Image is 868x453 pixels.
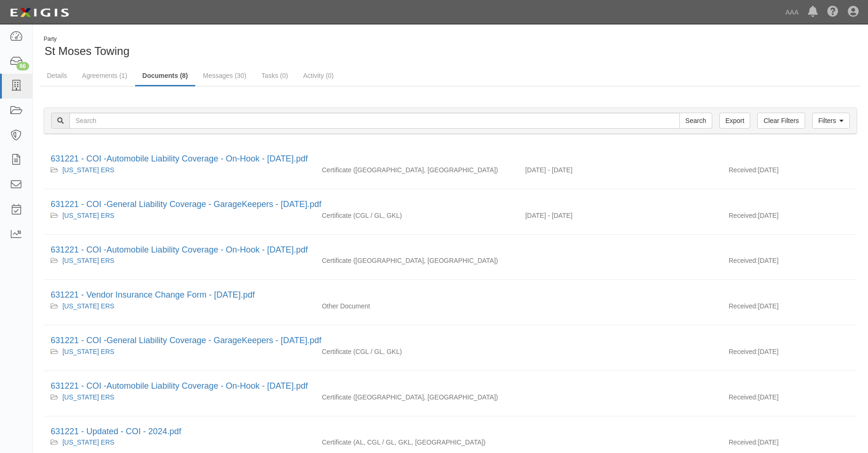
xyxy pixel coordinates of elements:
a: Agreements (1) [75,66,134,85]
a: Messages (30) [196,66,254,85]
a: 631221 - COI -Automobile Liability Coverage - On-Hook - [DATE].pdf [51,245,308,254]
p: Received: [729,211,758,220]
a: [US_STATE] ERS [62,438,114,446]
a: 631221 - Updated - COI - 2024.pdf [51,427,181,436]
div: St Moses Towing [40,35,443,59]
div: 631221 - COI -General Liability Coverage - GarageKeepers - 1.27.2026.pdf [51,199,850,211]
a: Filters [812,113,850,129]
a: [US_STATE] ERS [62,212,114,219]
div: Texas ERS [51,438,308,447]
div: Other Document [315,301,518,311]
a: [US_STATE] ERS [62,393,114,401]
div: 631221 - COI -Automobile Liability Coverage - On-Hook - 9.12.2026.pdf [51,153,850,165]
a: 631221 - COI -General Liability Coverage - GarageKeepers - [DATE].pdf [51,336,321,345]
a: Clear Filters [757,113,805,129]
p: Received: [729,301,758,311]
div: 631221 - COI -Automobile Liability Coverage - On-Hook - 9.11.2024.pdf [51,380,850,392]
div: Texas ERS [51,347,308,356]
div: [DATE] [722,211,857,225]
div: [DATE] [722,347,857,361]
div: [DATE] [722,256,857,270]
div: Effective - Expiration [518,347,722,347]
div: Texas ERS [51,211,308,220]
div: Effective 09/12/2025 - Expiration 09/12/2026 [518,165,722,175]
div: Commercial General Liability / Garage Liability Garage Keepers Liability [315,211,518,220]
div: Texas ERS [51,392,308,402]
p: Received: [729,256,758,265]
div: Party [44,35,129,43]
i: Help Center - Complianz [827,7,838,18]
a: Details [40,66,74,85]
a: [US_STATE] ERS [62,348,114,355]
input: Search [679,113,712,129]
a: Activity (0) [296,66,341,85]
div: Effective - Expiration [518,392,722,393]
a: Export [719,113,750,129]
div: Auto Liability On-Hook [315,165,518,175]
p: Received: [729,347,758,356]
div: [DATE] [722,301,857,315]
a: 631221 - Vendor Insurance Change Form - [DATE].pdf [51,290,255,299]
a: Tasks (0) [254,66,295,85]
div: Texas ERS [51,256,308,265]
div: [DATE] [722,392,857,407]
div: Effective 01/27/2025 - Expiration 01/27/2026 [518,211,722,220]
div: [DATE] [722,165,857,179]
span: St Moses Towing [45,45,129,57]
p: Received: [729,165,758,175]
a: [US_STATE] ERS [62,166,114,174]
a: AAA [781,3,803,22]
div: 631221 - Vendor Insurance Change Form - 4.30.24.pdf [51,289,850,301]
div: [DATE] [722,438,857,452]
a: 631221 - COI -General Liability Coverage - GarageKeepers - [DATE].pdf [51,200,321,209]
div: Auto Liability On-Hook [315,392,518,402]
div: 631221 - COI -General Liability Coverage - GarageKeepers - 1.24.2025.pdf [51,335,850,347]
div: Commercial General Liability / Garage Liability Garage Keepers Liability [315,347,518,356]
a: [US_STATE] ERS [62,257,114,264]
div: Texas ERS [51,301,308,311]
a: [US_STATE] ERS [62,302,114,310]
div: Texas ERS [51,165,308,175]
div: 631221 - Updated - COI - 2024.pdf [51,426,850,438]
p: Received: [729,438,758,447]
input: Search [69,113,680,129]
img: logo-5460c22ac91f19d4615b14bd174203de0afe785f0fc80cf4dbbc73dc1793850b.png [7,4,72,21]
div: Auto Liability Commercial General Liability / Garage Liability Garage Keepers Liability On-Hook [315,438,518,447]
div: 66 [16,62,29,70]
a: Documents (8) [135,66,195,86]
p: Received: [729,392,758,402]
a: 631221 - COI -Automobile Liability Coverage - On-Hook - [DATE].pdf [51,381,308,391]
div: Auto Liability On-Hook [315,256,518,265]
a: 631221 - COI -Automobile Liability Coverage - On-Hook - [DATE].pdf [51,154,308,163]
div: 631221 - COI -Automobile Liability Coverage - On-Hook - 9.11.2025.pdf [51,244,850,256]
